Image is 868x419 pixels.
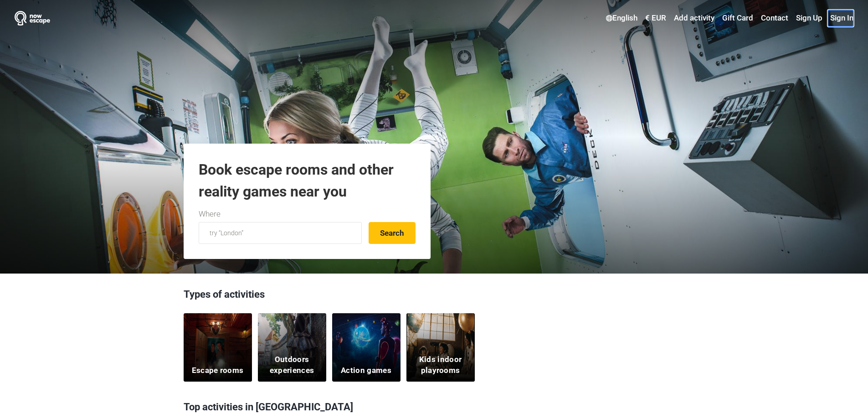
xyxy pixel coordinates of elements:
a: € EUR [643,10,668,26]
a: Sign In [828,10,853,26]
a: Outdoors experiences [258,313,326,382]
h5: Outdoors experiences [263,354,320,376]
input: try “London” [199,222,362,244]
a: Action games [332,313,401,382]
a: Gift Card [720,10,755,26]
h5: Escape rooms [192,365,244,376]
h5: Kids indoor playrooms [412,354,469,376]
a: Kids indoor playrooms [406,313,475,382]
a: Sign Up [794,10,825,26]
img: Nowescape logo [15,11,50,26]
a: English [604,10,640,26]
h3: Top activities in [GEOGRAPHIC_DATA] [184,395,685,419]
a: Escape rooms [184,313,252,382]
a: Contact [759,10,791,26]
img: English [606,15,612,21]
h3: Types of activities [184,287,685,306]
h1: Book escape rooms and other reality games near you [199,159,416,202]
button: Search [369,222,416,244]
a: Add activity [672,10,717,26]
label: Where [199,208,221,220]
h5: Action games [341,365,391,376]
